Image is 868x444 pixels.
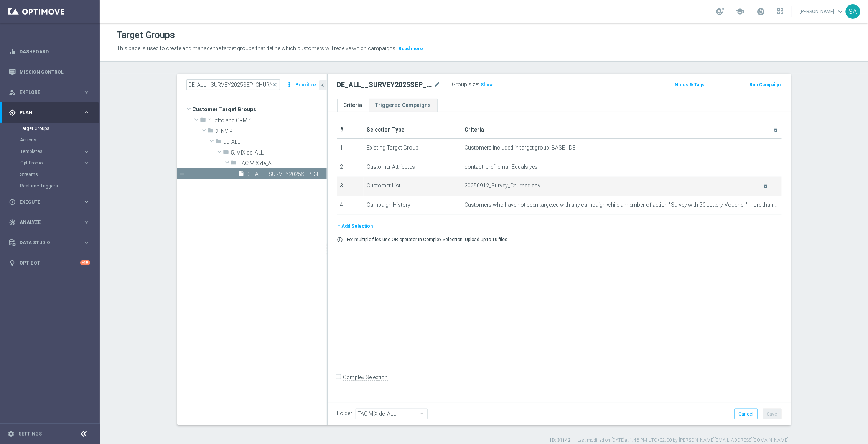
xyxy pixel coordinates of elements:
span: TAC MIX de_ALL [239,160,327,167]
td: Campaign History [364,196,461,215]
td: Customer Attributes [364,158,461,177]
button: equalizer Dashboard [8,49,91,55]
label: Folder [337,410,352,417]
a: [PERSON_NAME]keyboard_arrow_down [799,6,846,17]
i: insert_drive_file [239,170,245,179]
span: OptiPromo [20,161,75,165]
i: folder [231,160,237,168]
input: Quick find group or folder [186,79,280,90]
button: Notes & Tags [674,81,705,89]
i: person_search [9,89,16,96]
button: Mission Control [8,69,91,75]
i: mode_edit [434,80,441,89]
i: folder [223,149,229,158]
span: Customer Target Groups [193,104,327,115]
button: Prioritize [295,80,318,90]
span: contact_pref_email Equals yes [464,164,538,170]
div: Optibot [9,253,90,273]
i: delete_forever [772,127,779,133]
a: Dashboard [20,41,90,62]
i: equalizer [9,48,16,55]
div: Plan [9,109,83,116]
button: Cancel [735,409,758,419]
p: For multiple files use OR operator in Complex Selection. Upload up to 10 files [347,237,508,243]
button: OptiPromo keyboard_arrow_right [20,160,91,166]
div: Data Studio keyboard_arrow_right [8,240,91,246]
a: Triggered Campaigns [369,99,438,112]
button: chevron_left [319,80,327,90]
span: 20250912_Survey_Churned.csv [464,183,753,189]
button: Templates keyboard_arrow_right [20,148,91,155]
div: Templates [20,146,99,157]
div: SA [846,4,860,19]
span: Criteria [464,127,484,133]
span: 2. NVIP [216,128,327,135]
i: keyboard_arrow_right [83,239,90,246]
span: Customers included in target group: BASE - DE [464,145,575,151]
button: track_changes Analyze keyboard_arrow_right [8,219,91,225]
label: ID: 31142 [550,437,571,444]
i: keyboard_arrow_right [83,160,90,167]
span: de_ALL [224,139,327,145]
span: 5. MIX de_ALL [231,150,327,156]
div: Dashboard [9,41,90,62]
div: OptiPromo [20,161,83,165]
button: play_circle_outline Execute keyboard_arrow_right [8,199,91,205]
span: Explore [20,90,83,95]
i: keyboard_arrow_right [83,148,90,155]
div: Streams [20,169,99,180]
div: Execute [9,199,83,206]
td: 3 [337,177,364,196]
div: Target Groups [20,123,99,134]
i: keyboard_arrow_right [83,89,90,96]
button: person_search Explore keyboard_arrow_right [8,89,91,95]
label: Group size [452,81,478,88]
th: # [337,121,364,139]
h2: DE_ALL__SURVEY2025SEP_CHURN_Reminder__ALL_EMA_TAC_MIX [337,80,432,89]
span: * Lottoland CRM * [208,117,327,124]
h1: Target Groups [117,30,175,41]
i: folder [208,127,214,136]
a: Streams [20,171,80,178]
td: 4 [337,196,364,215]
div: Explore [9,89,83,96]
span: Data Studio [20,240,83,245]
label: Last modified on [DATE] at 1:46 PM UTC+02:00 by [PERSON_NAME][EMAIL_ADDRESS][DOMAIN_NAME] [578,437,789,444]
div: Realtime Triggers [20,180,99,192]
button: gps_fixed Plan keyboard_arrow_right [8,110,91,116]
span: Customers who have not been targeted with any campaign while a member of action "Survey with 5€ L... [464,202,779,208]
a: Actions [20,137,80,143]
div: Data Studio [9,239,83,246]
div: lightbulb Optibot +10 [8,260,91,266]
span: Show [481,82,493,87]
span: Templates [20,149,75,154]
a: Criteria [337,99,369,112]
a: Target Groups [20,125,80,132]
label: Complex Selection [343,374,388,381]
i: keyboard_arrow_right [83,198,90,206]
span: This page is used to create and manage the target groups that define which customers will receive... [117,45,397,51]
button: Run Campaign [749,81,781,89]
a: Optibot [20,253,80,273]
div: Actions [20,134,99,146]
i: folder [216,138,222,147]
div: Mission Control [9,62,90,82]
div: OptiPromo [20,157,99,169]
i: keyboard_arrow_right [83,109,90,116]
button: Save [763,409,782,419]
th: Selection Type [364,121,461,139]
i: folder [200,117,206,125]
label: : [478,81,479,88]
td: Customer List [364,177,461,196]
a: Settings [18,432,42,436]
div: Analyze [9,219,83,226]
i: error_outline [337,237,343,243]
i: settings [8,431,15,437]
span: close [272,82,278,88]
